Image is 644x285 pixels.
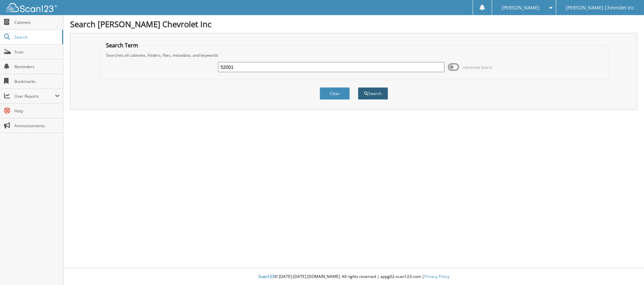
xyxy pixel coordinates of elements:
button: Clear [320,87,350,100]
legend: Search Term [103,42,142,49]
div: © [DATE]-[DATE] [DOMAIN_NAME]. All rights reserved | appg02-scan123-com | [63,269,644,285]
button: Search [358,87,388,100]
img: scan123-logo-white.svg [7,3,57,12]
span: [PERSON_NAME] [502,6,539,10]
span: Advanced Search [463,65,493,70]
span: [PERSON_NAME] Chevrolet Inc [566,6,634,10]
span: Announcements [14,123,60,129]
span: Scan123 [258,274,274,279]
span: Search [14,34,59,40]
span: Reminders [14,64,60,69]
span: Help [14,108,60,114]
h1: Search [PERSON_NAME] Chevrolet Inc [70,18,637,30]
a: Privacy Policy [424,274,449,279]
span: Bookmarks [14,79,60,84]
iframe: Chat Widget [610,253,644,285]
span: Scan [14,49,60,55]
span: User Reports [14,93,55,99]
span: Cabinets [14,19,60,25]
div: Searches all cabinets, folders, files, metadata, and keywords [103,52,605,58]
